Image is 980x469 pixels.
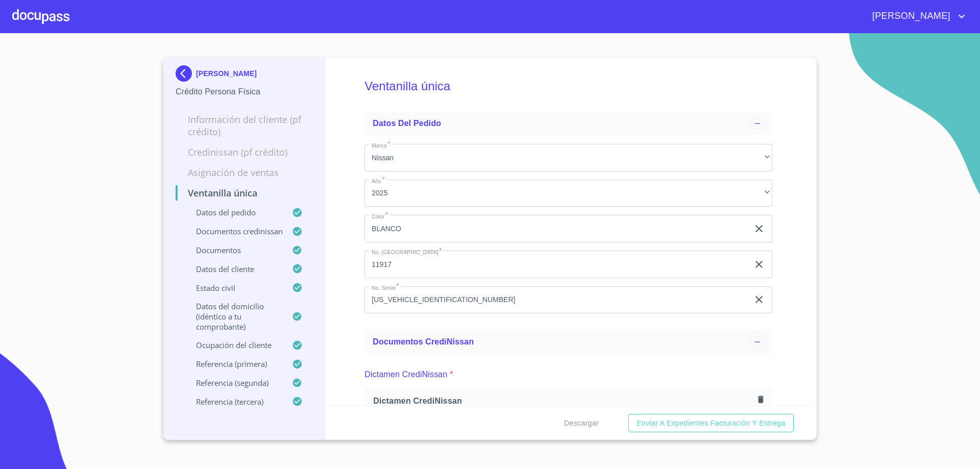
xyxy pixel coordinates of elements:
[364,330,772,354] div: Documentos CrediNissan
[364,180,772,207] div: 2025
[753,258,765,270] button: clear input
[373,337,474,346] span: Documentos CrediNissan
[176,65,196,82] img: Docupass spot blue
[176,166,313,179] p: Asignación de Ventas
[364,368,447,381] p: Dictamen CrediNissan
[176,113,313,138] p: Información del cliente (PF crédito)
[176,207,292,217] p: Datos del pedido
[176,340,292,350] p: Ocupación del Cliente
[176,397,292,407] p: Referencia (tercera)
[176,146,313,158] p: Credinissan (PF crédito)
[176,187,313,199] p: Ventanilla única
[560,414,603,433] button: Descargar
[373,119,441,128] span: Datos del pedido
[176,378,292,388] p: Referencia (segunda)
[753,223,765,235] button: clear input
[628,414,794,433] button: Enviar a Expedientes Facturación y Entrega
[176,264,292,274] p: Datos del cliente
[176,86,313,98] p: Crédito Persona Física
[753,293,765,306] button: clear input
[364,111,772,136] div: Datos del pedido
[865,8,968,24] button: account of current user
[865,8,955,24] span: [PERSON_NAME]
[196,69,257,78] p: [PERSON_NAME]
[364,144,772,171] div: Nissan
[176,283,292,293] p: Estado Civil
[636,417,786,430] span: Enviar a Expedientes Facturación y Entrega
[176,226,292,236] p: Documentos CrediNissan
[373,396,754,406] span: Dictamen CrediNissan
[176,359,292,369] p: Referencia (primera)
[176,245,292,255] p: Documentos
[564,417,599,430] span: Descargar
[176,301,292,332] p: Datos del domicilio (idéntico a tu comprobante)
[176,65,313,86] div: [PERSON_NAME]
[364,65,772,107] h5: Ventanilla única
